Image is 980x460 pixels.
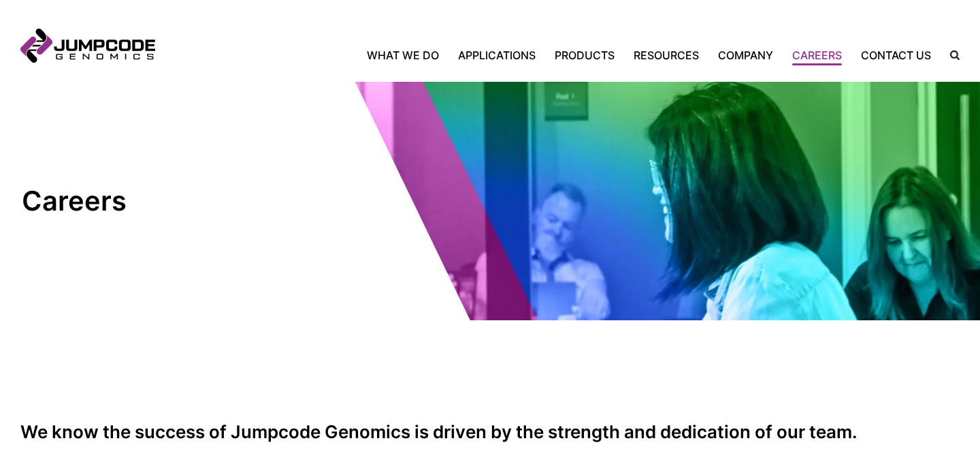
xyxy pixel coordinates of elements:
[448,47,545,63] a: Applications
[155,47,941,63] nav: Primary Navigation
[783,47,851,63] a: Careers
[367,47,448,63] a: What We Do
[624,47,708,63] a: Resources
[708,47,783,63] a: Company
[545,47,624,63] a: Products
[941,50,960,60] label: Search the site.
[851,47,941,63] a: Contact Us
[22,184,250,218] h1: Careers
[20,422,960,442] h2: We know the success of Jumpcode Genomics is driven by the strength and dedication of our team.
